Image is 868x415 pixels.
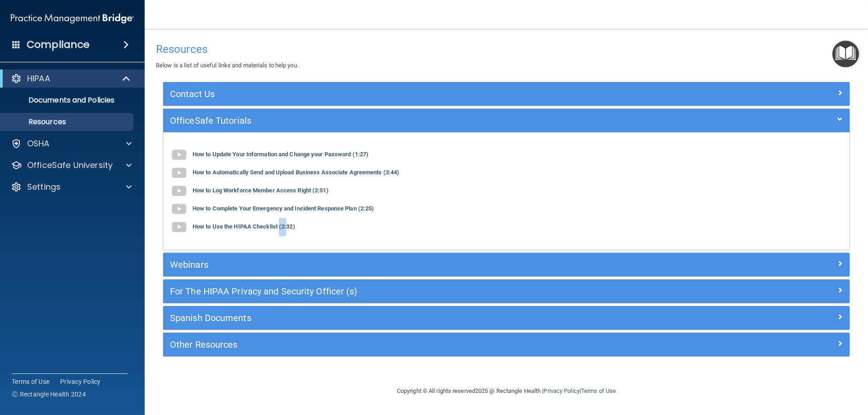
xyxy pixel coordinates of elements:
[27,182,61,192] p: Settings
[156,62,298,69] span: Below is a list of useful links and materials to help you.
[6,117,129,126] p: Resources
[170,200,188,218] img: gray_youtube_icon.38fcd6cc.png
[170,286,671,296] h5: For The HIPAA Privacy and Security Officer (s)
[27,38,90,51] h4: Compliance
[193,151,368,158] b: How to Update Your Information and Change your Password (1:27)
[170,87,843,101] a: Contact Us
[170,146,188,164] img: gray_youtube_icon.38fcd6cc.png
[170,284,843,298] a: For The HIPAA Privacy and Security Officer (s)
[156,43,857,55] h4: Resources
[543,387,579,394] a: Privacy Policy
[11,73,131,84] a: HIPAA
[193,169,399,176] b: How to Automatically Send and Upload Business Associate Agreements (3:44)
[27,73,50,84] p: HIPAA
[170,113,843,128] a: OfficeSafe Tutorials
[170,260,671,270] h5: Webinars
[581,387,616,394] a: Terms of Use
[27,138,50,149] p: OSHA
[170,337,843,352] a: Other Resources
[11,138,132,149] a: OSHA
[6,96,129,105] p: Documents and Policies
[170,313,671,323] h5: Spanish Documents
[170,340,671,350] h5: Other Resources
[12,390,86,399] span: Ⓒ Rectangle Health 2024
[193,205,374,212] b: How to Complete Your Emergency and Incident Response Plan (2:25)
[11,160,132,171] a: OfficeSafe University
[170,116,671,126] h5: OfficeSafe Tutorials
[170,89,671,99] h5: Contact Us
[12,377,49,386] a: Terms of Use
[60,377,101,386] a: Privacy Policy
[832,41,859,67] button: Open Resource Center
[170,182,188,200] img: gray_youtube_icon.38fcd6cc.png
[170,164,188,182] img: gray_youtube_icon.38fcd6cc.png
[170,218,188,236] img: gray_youtube_icon.38fcd6cc.png
[170,311,843,325] a: Spanish Documents
[341,377,671,406] div: Copyright © All rights reserved 2025 @ Rectangle Health | |
[193,187,329,194] b: How to Log Workforce Member Access Right (2:51)
[11,182,132,192] a: Settings
[11,9,134,28] img: PMB logo
[27,160,113,171] p: OfficeSafe University
[170,257,843,272] a: Webinars
[193,224,295,230] b: How to Use the HIPAA Checklist (2:32)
